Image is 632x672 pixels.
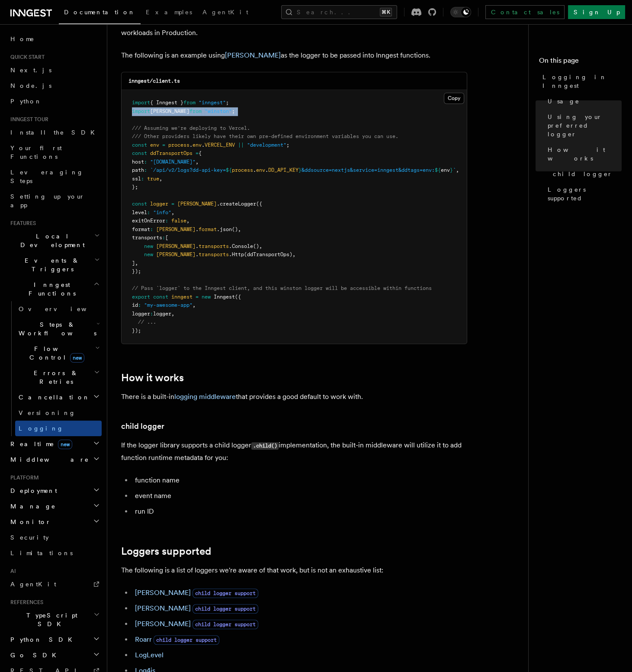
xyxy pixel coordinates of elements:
button: Go SDK [7,647,102,663]
span: inngest [171,294,192,300]
button: Events & Triggers [7,253,102,277]
span: import [132,108,150,114]
span: exitOnError [132,218,165,224]
span: ddTransportOps [150,150,192,156]
span: from [189,108,202,114]
span: // Pass `logger` to the Inngest client, and this winston logger will be accessible within functions [132,285,432,291]
span: ssl [132,176,141,182]
span: = [196,150,199,156]
span: "inngest" [199,100,226,106]
span: , [259,243,262,249]
span: ] [132,260,135,266]
a: Security [7,530,102,545]
span: : [144,167,147,173]
a: AgentKit [7,576,102,592]
span: AgentKit [202,9,248,16]
span: [PERSON_NAME] [150,108,189,114]
span: .Http [229,251,244,257]
a: Versioning [15,405,102,421]
span: format [199,226,217,232]
span: import [132,100,150,106]
span: () [253,243,259,249]
span: [ [165,235,168,241]
span: , [196,159,199,165]
li: event name [132,490,467,502]
span: ` [453,167,456,173]
a: Logging in Inngest [539,69,622,93]
a: [PERSON_NAME] [225,51,281,59]
span: , [292,251,295,257]
span: : [141,176,144,182]
a: AgentKit [197,3,253,23]
span: logger [153,311,171,317]
span: Documentation [64,9,135,16]
code: inngest/client.ts [128,78,180,84]
span: Cancellation [15,393,90,402]
span: Python SDK [7,635,77,644]
a: child logger [121,420,164,432]
span: , [135,260,138,266]
span: [PERSON_NAME] [177,201,217,207]
span: "[DOMAIN_NAME]" [150,159,196,165]
span: Leveraging Steps [10,169,83,184]
span: Realtime [7,440,72,448]
span: ; [286,142,289,148]
span: "my-awesome-app" [144,302,192,308]
button: Deployment [7,483,102,498]
li: function name [132,474,467,486]
span: Go SDK [7,651,61,659]
span: // ... [138,319,156,325]
span: . [196,226,199,232]
a: [PERSON_NAME] [135,604,191,612]
span: = [196,294,199,300]
span: Monitor [7,518,51,526]
span: format [132,226,150,232]
a: [PERSON_NAME] [135,588,191,597]
span: . [196,243,199,249]
span: Install the SDK [10,129,100,136]
span: `/api/v2/logs?dd-api-key= [150,167,226,173]
span: child logger support [192,604,258,614]
span: const [132,150,147,156]
p: There is a built-in that provides a good default to work with. [121,391,467,403]
span: child logger support [192,588,258,598]
span: AgentKit [10,581,56,588]
a: Your first Functions [7,140,102,164]
a: Roarr [135,635,152,643]
span: &ddsource=nextjs&service=inngest&ddtags=env: [302,167,435,173]
span: id [132,302,138,308]
span: Inngest Functions [7,280,93,298]
span: Middleware [7,455,89,464]
span: : [147,209,150,215]
span: .createLogger [217,201,256,207]
span: new [144,251,153,257]
span: Steps & Workflows [15,320,96,338]
a: Python [7,93,102,109]
span: ; [232,108,235,114]
span: = [171,201,174,207]
span: (ddTransportOps) [244,251,292,257]
span: new [202,294,211,300]
span: } [450,167,453,173]
span: new [58,440,72,449]
span: host [132,159,144,165]
span: ; [226,100,229,106]
span: child logger support [192,620,258,629]
span: child logger [553,170,613,178]
button: Inngest Functions [7,277,102,301]
span: Logging in Inngest [542,73,622,90]
span: = [162,142,165,148]
span: References [7,599,43,606]
p: If the logger library supports a child logger implementation, the built-in middleware will utiliz... [121,439,467,464]
p: The following is an example using as the logger to be passed into Inngest functions. [121,49,467,61]
span: env [256,167,265,173]
span: . [202,142,205,148]
a: Loggers supported [544,182,622,206]
span: new [70,353,84,363]
span: : [165,218,168,224]
span: Quick start [7,54,45,61]
span: /// Other providers likely have their own pre-defined environment variables you can use. [132,133,398,139]
button: Steps & Workflows [15,317,102,341]
span: logger [132,311,150,317]
span: How it works [548,145,622,163]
